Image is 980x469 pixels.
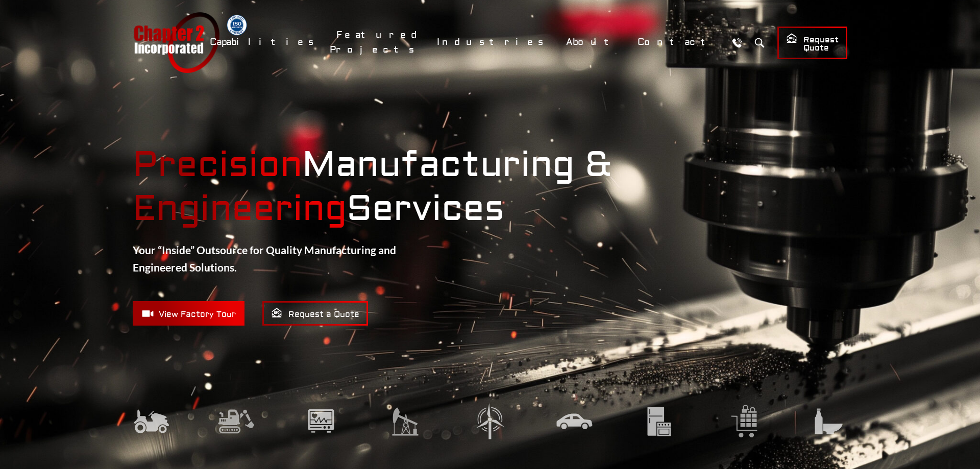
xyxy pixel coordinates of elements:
[262,301,368,326] a: Request a Quote
[271,307,359,320] span: Request a Quote
[141,307,236,320] span: View Factory Tour
[750,33,769,52] button: Search
[777,27,847,59] a: Request Quote
[430,31,554,53] a: Industries
[133,143,847,231] strong: Manufacturing & Services
[133,143,302,187] mark: Precision
[133,187,347,231] mark: Engineering
[203,31,325,53] a: Capabilities
[727,33,746,52] a: Call Us
[631,31,722,53] a: Contact
[133,243,396,274] strong: Your “Inside” Outsource for Quality Manufacturing and Engineered Solutions.
[330,24,425,61] a: Featured Projects
[133,12,219,73] a: Chapter 2 Incorporated
[133,301,244,326] a: View Factory Tour
[786,33,839,54] span: Request Quote
[559,31,626,53] a: About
